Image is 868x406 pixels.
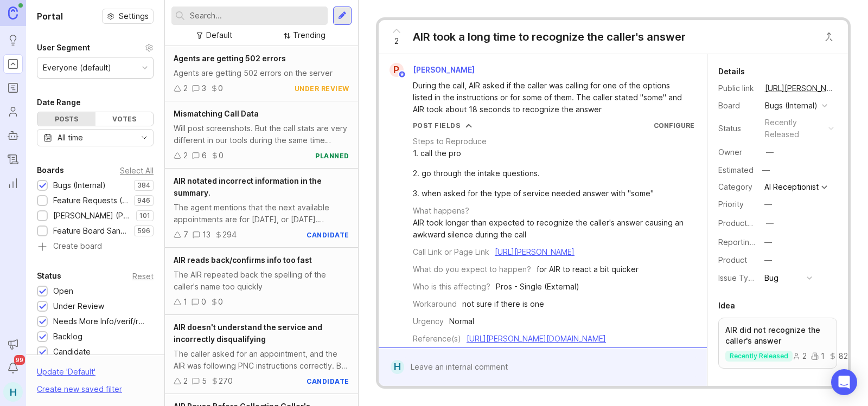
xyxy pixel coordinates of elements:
[413,29,686,44] div: AIR took a long time to recognize the caller's answer
[102,9,154,24] button: Settings
[413,205,469,217] div: What happens?
[3,126,23,145] a: Autopilot
[413,167,654,179] div: 2. go through the intake questions.
[394,35,399,47] span: 2
[137,227,150,235] p: 596
[718,237,776,247] label: Reporting Team
[3,334,23,354] button: Announcements
[766,217,774,229] div: —
[37,269,61,282] div: Status
[202,82,206,94] div: 3
[37,10,63,23] h1: Portal
[3,30,23,50] a: Ideas
[53,195,129,207] div: Feature Requests (Internal)
[765,100,818,112] div: Bugs (Internal)
[37,366,95,383] div: Update ' Default '
[37,41,90,54] div: User Segment
[174,323,322,344] span: AIR doesn't understand the service and incorrectly disqualifying
[8,7,18,19] img: Canny Home
[37,96,81,109] div: Date Range
[537,263,639,275] div: for AIR to react a bit quicker
[764,272,778,284] div: Bug
[718,100,756,112] div: Board
[53,225,129,237] div: Feature Board Sandbox [DATE]
[165,101,358,169] a: Mismatching Call DataWill post screenshots. But the call stats are very different in our tools du...
[413,80,685,115] div: During the call, AIR asked if the caller was calling for one of the options listed in the instruc...
[718,181,756,193] div: Category
[174,54,286,63] span: Agents are getting 502 errors
[467,334,606,343] a: [URL][PERSON_NAME][DOMAIN_NAME]
[718,318,838,369] a: AIR did not recognize the caller's answerrecently released21825
[183,150,188,162] div: 2
[174,202,349,225] div: The agent mentions that the next available appointments are for [DATE], or [DATE]. However, in th...
[307,230,349,240] div: candidate
[202,229,210,241] div: 13
[295,84,349,93] div: under review
[183,375,188,387] div: 2
[183,296,187,308] div: 1
[174,176,322,197] span: AIR notated incorrect information in the summary.
[718,146,756,158] div: Owner
[718,123,756,134] div: Status
[174,109,259,118] span: Mismatching Call Data
[413,281,490,293] div: Who is this affecting?
[718,199,744,209] label: Priority
[174,269,349,293] div: The AIR repeated back the spelling of the caller's name too quickly
[136,133,153,142] svg: toggle icon
[137,196,150,205] p: 946
[3,150,23,169] a: Changelog
[449,315,474,327] div: Normal
[37,383,122,395] div: Create new saved filter
[95,112,154,126] div: Votes
[413,263,531,275] div: What do you expect to happen?
[398,70,406,79] img: member badge
[139,211,150,220] p: 101
[413,217,694,241] div: AIR took longer than expected to recognize the caller's answer causing an awkward silence during ...
[132,273,154,279] div: Reset
[718,65,745,78] div: Details
[793,352,807,360] div: 2
[718,299,735,312] div: Idea
[53,285,73,297] div: Open
[174,123,349,146] div: Will post screenshots. But the call stats are very different in our tools during the same time pe...
[165,315,358,394] a: AIR doesn't understand the service and incorrectly disqualifyingThe caller asked for an appointme...
[391,360,404,374] div: H
[413,121,473,130] button: Post Fields
[811,352,825,360] div: 1
[202,150,207,162] div: 6
[764,254,772,266] div: —
[14,355,25,365] span: 99
[765,117,825,140] div: recently released
[413,188,654,199] div: 3. when asked for the type of service needed answer with ''some''
[53,331,82,343] div: Backlog
[218,82,223,94] div: 0
[725,325,831,346] p: AIR did not recognize the caller's answer
[718,273,758,282] label: Issue Type
[37,164,64,177] div: Boards
[3,173,23,193] a: Reporting
[495,247,575,256] a: [URL][PERSON_NAME]
[183,229,188,241] div: 7
[3,382,23,402] div: H
[202,375,207,387] div: 5
[766,146,774,158] div: —
[53,300,104,312] div: Under Review
[413,246,489,258] div: Call Link or Page Link
[3,358,23,378] button: Notifications
[218,296,223,308] div: 0
[137,181,150,190] p: 384
[413,333,461,345] div: Reference(s)
[53,210,131,222] div: [PERSON_NAME] (Public)
[764,236,772,248] div: —
[165,169,358,248] a: AIR notated incorrect information in the summary.The agent mentions that the next available appoi...
[174,255,312,265] span: AIR reads back/confirms info too fast
[293,29,325,41] div: Trending
[818,26,840,48] button: Close button
[222,229,237,241] div: 294
[3,54,23,74] a: Portal
[718,166,754,174] div: Estimated
[831,369,857,395] div: Open Intercom Messenger
[307,377,349,386] div: candidate
[413,136,487,147] div: Steps to Reproduce
[763,216,777,230] button: ProductboardID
